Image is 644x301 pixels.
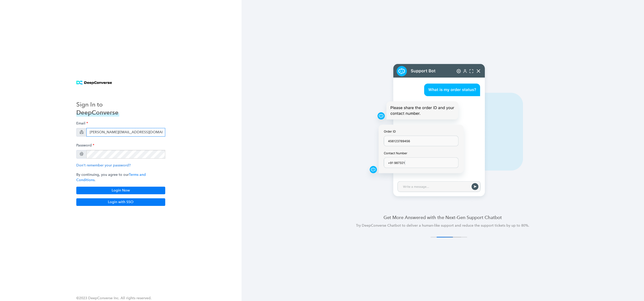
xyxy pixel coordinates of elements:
h3: DeepConverse [76,109,119,117]
button: 1 [431,237,447,238]
button: Login Now [76,187,165,194]
label: Password [76,141,94,150]
img: carousel 2 [342,60,543,202]
label: Email [76,119,88,128]
a: Don't remember your password? [76,163,131,167]
button: Login with SSO [76,198,165,206]
button: 2 [437,237,453,238]
h4: Get More Answered with the Next-Gen Support Chatbot [254,214,632,221]
button: 4 [451,237,467,238]
button: 3 [445,237,461,238]
span: ©2023 DeepConverse Inc. All rights reserved. [76,296,152,300]
span: Try DeepConverse Chatbot to deliver a human-like support and reduce the support tickets by up to ... [356,223,529,228]
h3: Sign In to [76,100,119,109]
img: horizontal logo [76,81,112,85]
p: By continuing, you agree to our . [76,172,165,183]
a: Terms and Conditions [76,173,146,182]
